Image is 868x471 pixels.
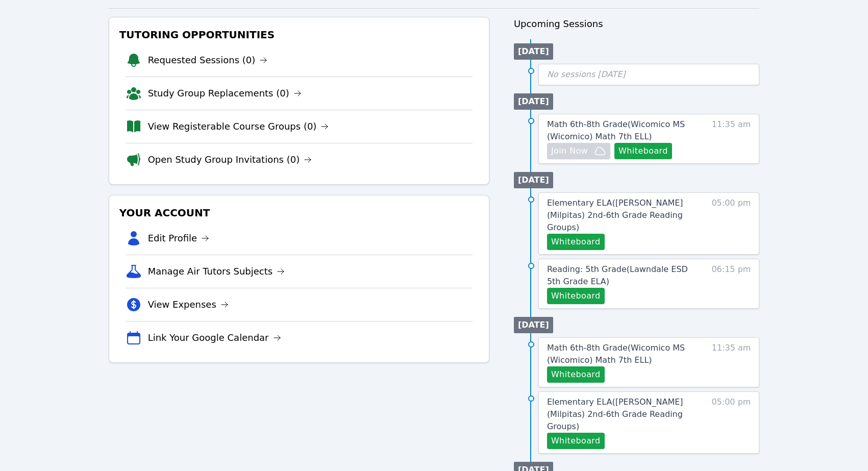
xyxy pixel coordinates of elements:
span: 05:00 pm [711,197,751,250]
a: Elementary ELA([PERSON_NAME] (Milpitas) 2nd-6th Grade Reading Groups) [547,197,700,234]
span: 11:35 am [712,342,751,383]
span: 11:35 am [712,118,751,159]
button: Whiteboard [547,234,605,250]
li: [DATE] [514,93,553,110]
h3: Upcoming Sessions [514,17,760,31]
a: Math 6th-8th Grade(Wicomico MS (Wicomico) Math 7th ELL) [547,342,700,366]
li: [DATE] [514,43,553,60]
button: Whiteboard [547,433,605,449]
span: Elementary ELA ( [PERSON_NAME] (Milpitas) 2nd-6th Grade Reading Groups ) [547,198,683,232]
span: 06:15 pm [711,263,751,304]
a: View Registerable Course Groups (0) [148,119,329,134]
h3: Tutoring Opportunities [117,26,481,44]
a: Math 6th-8th Grade(Wicomico MS (Wicomico) Math 7th ELL) [547,118,700,143]
a: Elementary ELA([PERSON_NAME] (Milpitas) 2nd-6th Grade Reading Groups) [547,396,700,433]
span: Join Now [551,145,588,157]
button: Whiteboard [547,366,605,383]
a: Requested Sessions (0) [148,53,268,67]
li: [DATE] [514,317,553,333]
button: Join Now [547,143,610,159]
span: No sessions [DATE] [547,69,626,79]
a: Open Study Group Invitations (0) [148,153,312,167]
li: [DATE] [514,172,553,188]
span: 05:00 pm [711,396,751,449]
span: Math 6th-8th Grade ( Wicomico MS (Wicomico) Math 7th ELL ) [547,343,685,365]
a: Reading: 5th Grade(Lawndale ESD 5th Grade ELA) [547,263,700,288]
a: Study Group Replacements (0) [148,86,302,101]
span: Elementary ELA ( [PERSON_NAME] (Milpitas) 2nd-6th Grade Reading Groups ) [547,397,683,431]
a: View Expenses [148,298,229,312]
button: Whiteboard [614,143,672,159]
a: Link Your Google Calendar [148,331,281,345]
span: Math 6th-8th Grade ( Wicomico MS (Wicomico) Math 7th ELL ) [547,119,685,141]
button: Whiteboard [547,288,605,304]
h3: Your Account [117,204,481,222]
span: Reading: 5th Grade ( Lawndale ESD 5th Grade ELA ) [547,264,688,286]
a: Edit Profile [148,231,210,245]
a: Manage Air Tutors Subjects [148,264,285,279]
